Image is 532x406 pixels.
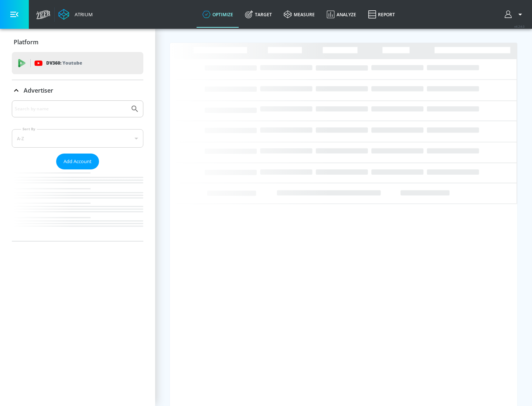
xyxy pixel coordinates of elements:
[12,129,143,148] div: A-Z
[64,157,92,166] span: Add Account
[12,80,143,101] div: Advertiser
[24,86,53,94] p: Advertiser
[12,52,143,74] div: DV360: Youtube
[21,127,37,131] label: Sort By
[58,9,93,20] a: Atrium
[46,59,82,67] p: DV360:
[14,38,38,46] p: Platform
[321,1,362,28] a: Analyze
[514,24,525,28] span: v 4.24.0
[15,104,127,114] input: Search by name
[56,154,99,169] button: Add Account
[239,1,278,28] a: Target
[278,1,321,28] a: measure
[72,11,93,18] div: Atrium
[62,59,82,67] p: Youtube
[12,169,143,241] nav: list of Advertiser
[12,32,143,52] div: Platform
[362,1,401,28] a: Report
[197,1,239,28] a: optimize
[12,100,143,241] div: Advertiser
